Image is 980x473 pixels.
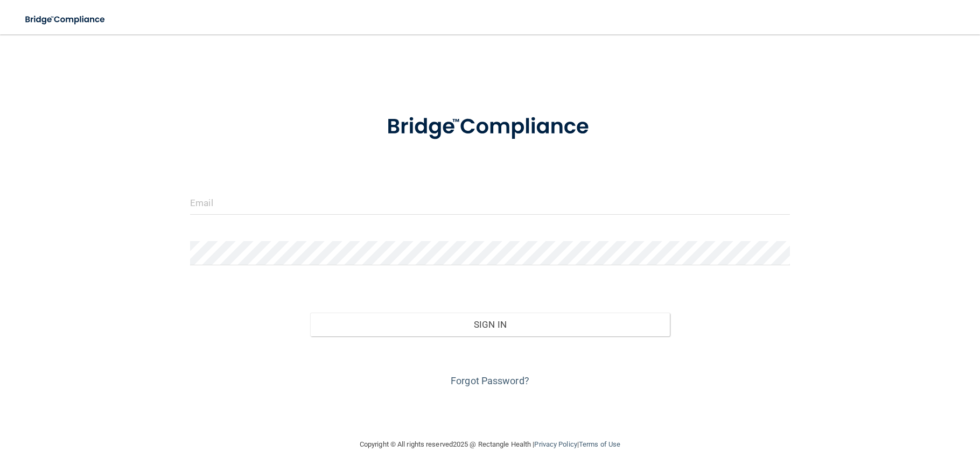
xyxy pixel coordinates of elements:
[451,375,529,386] a: Forgot Password?
[310,313,670,336] button: Sign In
[16,9,115,31] img: bridge_compliance_login_screen.278c3ca4.svg
[579,440,620,448] a: Terms of Use
[534,440,577,448] a: Privacy Policy
[365,99,615,155] img: bridge_compliance_login_screen.278c3ca4.svg
[293,427,687,462] div: Copyright © All rights reserved 2025 @ Rectangle Health | |
[190,190,790,215] input: Email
